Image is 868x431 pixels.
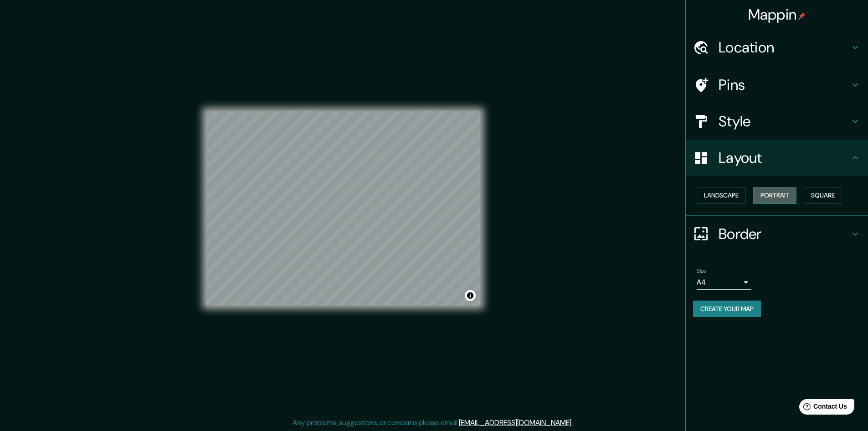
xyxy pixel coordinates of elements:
a: [EMAIL_ADDRESS][DOMAIN_NAME] [459,418,571,427]
h4: Border [719,225,850,243]
div: Pins [686,67,868,103]
h4: Pins [719,76,850,94]
div: Layout [686,140,868,176]
h4: Layout [719,149,850,167]
iframe: Help widget launcher [787,395,858,421]
button: Create your map [693,301,761,317]
h4: Style [719,112,850,130]
div: . [573,417,574,428]
div: Border [686,216,868,252]
button: Square [804,187,842,204]
label: Size [697,267,706,275]
button: Portrait [753,187,796,204]
img: pin-icon.png [798,12,806,20]
div: Style [686,103,868,140]
div: . [574,417,576,428]
h4: Location [719,38,850,57]
button: Landscape [697,187,746,204]
div: Location [686,29,868,66]
button: Toggle attribution [465,290,476,301]
h4: Mappin [748,5,806,24]
div: A4 [697,275,751,290]
p: Any problems, suggestions, or concerns please email . [293,417,573,428]
canvas: Map [206,111,480,306]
